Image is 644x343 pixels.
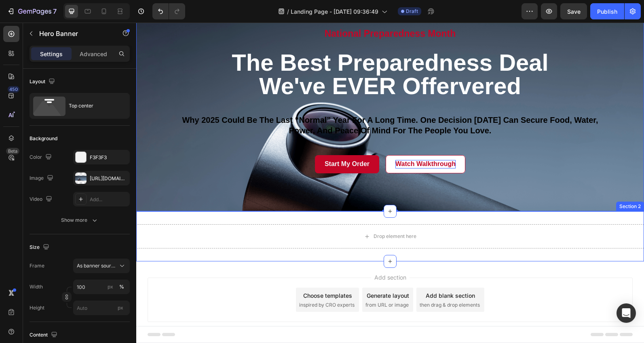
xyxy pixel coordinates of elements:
button: <p>Watch Walkthrough</p> [249,133,329,151]
div: Video [30,194,54,205]
div: Choose templates [167,269,216,277]
div: Publish [597,7,617,16]
label: Height [30,304,44,311]
span: As banner source [77,262,116,269]
button: 7 [3,3,60,19]
div: Undo/Redo [152,3,185,19]
button: Publish [590,3,624,19]
p: Start My Order [188,137,233,146]
span: inspired by CRO experts [163,279,218,286]
div: Image [30,173,55,184]
div: Layout [30,76,57,87]
div: Background [30,135,57,142]
div: Rich Text Editor. Editing area: main [188,137,233,146]
p: Watch Walkthrough [259,137,319,146]
div: 450 [8,86,19,93]
button: Show more [30,213,130,227]
div: Size [30,242,51,253]
div: [URL][DOMAIN_NAME] [90,175,128,182]
button: % [106,282,115,292]
p: Settings [40,50,63,58]
p: 7 [53,6,57,16]
span: Add section [235,250,273,259]
input: px% [73,280,130,294]
label: Frame [30,262,44,269]
div: % [119,283,124,290]
div: Rich Text Editor. Editing area: main [259,137,319,146]
button: px [117,282,127,292]
button: <p>Start My Order</p> [179,133,243,151]
p: Advanced [80,50,107,58]
div: Add blank section [289,269,339,277]
div: Generate layout [230,269,273,277]
span: / [287,7,289,16]
div: Add... [90,196,128,203]
span: Draft [406,8,418,15]
div: Beta [6,148,19,154]
input: px [73,301,130,315]
div: px [108,283,113,290]
span: Landing Page - [DATE] 09:36:49 [291,7,378,16]
span: px [118,305,123,311]
div: Open Intercom Messenger [617,303,636,323]
span: Save [567,8,581,15]
p: Hero Banner [39,29,108,38]
button: As banner source [73,259,130,273]
iframe: Design area [136,23,644,343]
div: F3F3F3 [90,154,128,161]
div: Drop element here [237,210,280,217]
div: Show more [61,216,99,224]
span: then drag & drop elements [283,279,344,286]
label: Width [30,283,43,290]
span: from URL or image [229,279,272,286]
div: Section 2 [481,180,506,187]
div: Top center [69,97,118,115]
button: Save [560,3,587,19]
div: Content [30,330,59,341]
div: Color [30,152,53,163]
